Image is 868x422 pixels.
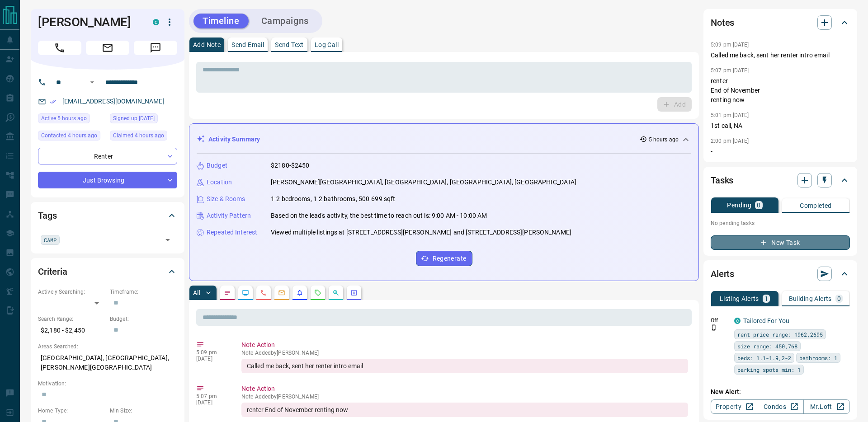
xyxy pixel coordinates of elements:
[38,342,177,351] p: Areas Searched:
[113,131,164,140] span: Claimed 4 hours ago
[207,161,227,170] p: Budget
[241,403,688,417] div: renter End of November renting now
[711,42,749,48] p: 5:09 pm [DATE]
[196,399,228,406] p: [DATE]
[241,394,688,400] p: Note Added by [PERSON_NAME]
[193,290,200,296] p: All
[197,131,691,148] div: Activity Summary5 hours ago
[38,380,177,388] p: Motivation:
[803,399,850,414] a: Mr.Loft
[86,41,129,55] span: Email
[113,114,155,123] span: Signed up [DATE]
[208,135,260,144] p: Activity Summary
[207,211,251,220] p: Activity Pattern
[193,42,221,48] p: Add Note
[260,289,267,296] svg: Calls
[711,324,717,331] svg: Push Notification Only
[241,384,688,394] p: Note Action
[737,365,801,374] span: parking spots min: 1
[837,295,841,302] p: 0
[789,295,832,302] p: Building Alerts
[207,228,257,237] p: Repeated Interest
[38,315,105,323] p: Search Range:
[711,112,749,118] p: 5:01 pm [DATE]
[711,316,729,324] p: Off
[711,216,850,230] p: No pending tasks
[110,315,177,323] p: Budget:
[207,194,245,204] p: Size & Rooms
[38,113,105,126] div: Wed Oct 15 2025
[711,51,850,60] p: Called me back, sent her renter intro email
[711,387,850,397] p: New Alert:
[41,114,87,123] span: Active 5 hours ago
[50,98,56,105] svg: Email Verified
[737,330,823,339] span: rent price range: 1962,2695
[271,161,309,170] p: $2180-$2450
[711,15,734,30] h2: Notes
[242,289,249,296] svg: Lead Browsing Activity
[231,42,264,48] p: Send Email
[38,407,105,415] p: Home Type:
[41,131,97,140] span: Contacted 4 hours ago
[734,318,741,324] div: condos.ca
[38,15,139,29] h1: [PERSON_NAME]
[196,356,228,362] p: [DATE]
[241,359,688,373] div: Called me back, sent her renter intro email
[711,12,850,33] div: Notes
[799,353,837,362] span: bathrooms: 1
[711,235,850,250] button: New Task
[38,288,105,296] p: Actively Searching:
[241,350,688,356] p: Note Added by [PERSON_NAME]
[757,202,760,208] p: 0
[711,147,850,156] p: -
[711,67,749,74] p: 5:07 pm [DATE]
[38,323,105,338] p: $2,180 - $2,450
[296,289,303,296] svg: Listing Alerts
[711,263,850,285] div: Alerts
[314,289,321,296] svg: Requests
[110,113,177,126] div: Thu Aug 28 2025
[252,14,318,28] button: Campaigns
[38,172,177,188] div: Just Browsing
[193,14,249,28] button: Timeline
[737,342,797,351] span: size range: 450,768
[350,289,358,296] svg: Agent Actions
[153,19,159,25] div: condos.ca
[649,136,679,144] p: 5 hours ago
[134,41,177,55] span: Message
[711,138,749,144] p: 2:00 pm [DATE]
[711,399,757,414] a: Property
[315,42,339,48] p: Log Call
[224,289,231,296] svg: Notes
[416,251,472,266] button: Regenerate
[38,264,67,279] h2: Criteria
[743,317,789,324] a: Tailored For You
[757,399,803,414] a: Condos
[62,98,165,105] a: [EMAIL_ADDRESS][DOMAIN_NAME]
[38,205,177,226] div: Tags
[737,353,791,362] span: beds: 1.1-1.9,2-2
[332,289,340,296] svg: Opportunities
[38,148,177,164] div: Renter
[87,77,98,88] button: Open
[800,202,832,209] p: Completed
[271,194,395,204] p: 1-2 bedrooms, 1-2 bathrooms, 500-699 sqft
[196,349,228,356] p: 5:09 pm
[196,393,228,399] p: 5:07 pm
[110,288,177,296] p: Timeframe:
[711,169,850,191] div: Tasks
[711,76,850,105] p: renter End of November renting now
[38,131,105,143] div: Wed Oct 15 2025
[764,295,768,302] p: 1
[271,178,576,187] p: [PERSON_NAME][GEOGRAPHIC_DATA], [GEOGRAPHIC_DATA], [GEOGRAPHIC_DATA], [GEOGRAPHIC_DATA]
[38,351,177,375] p: [GEOGRAPHIC_DATA], [GEOGRAPHIC_DATA], [PERSON_NAME][GEOGRAPHIC_DATA]
[278,289,285,296] svg: Emails
[275,42,304,48] p: Send Text
[241,340,688,350] p: Note Action
[161,234,174,246] button: Open
[720,295,759,302] p: Listing Alerts
[38,208,57,223] h2: Tags
[711,121,850,131] p: 1st call, NA
[110,407,177,415] p: Min Size:
[711,267,734,281] h2: Alerts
